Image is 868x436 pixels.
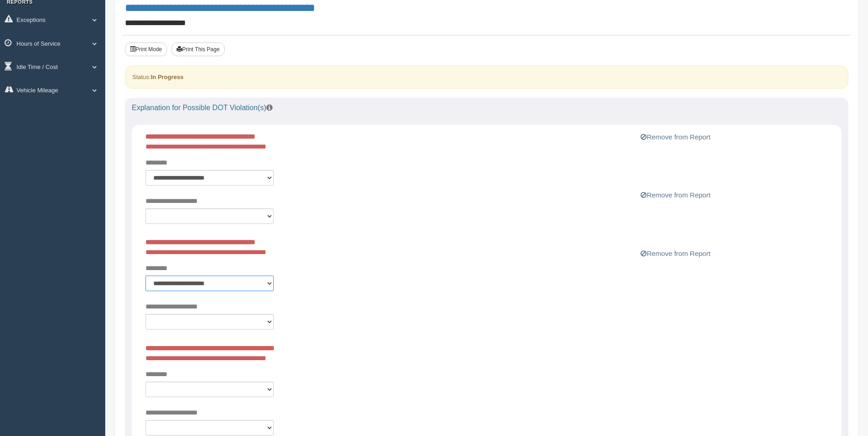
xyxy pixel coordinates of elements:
[172,43,225,56] button: Print This Page
[151,74,183,80] strong: In Progress
[638,248,713,259] button: Remove from Report
[125,43,167,56] button: Print Mode
[125,98,848,118] div: Explanation for Possible DOT Violation(s)
[125,65,848,89] div: Status:
[638,190,713,201] button: Remove from Report
[638,132,713,143] button: Remove from Report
